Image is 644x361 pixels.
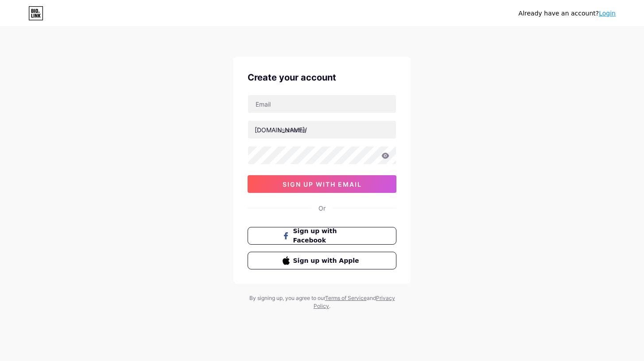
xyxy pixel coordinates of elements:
a: Terms of Service [325,295,367,301]
button: Sign up with Facebook [248,227,396,245]
div: Or [318,204,326,213]
input: username [248,121,396,138]
span: Sign up with Facebook [293,227,362,245]
button: sign up with email [248,175,396,193]
button: Sign up with Apple [248,252,396,269]
span: sign up with email [283,180,362,188]
a: Login [599,10,616,17]
div: [DOMAIN_NAME]/ [255,125,307,134]
div: Create your account [248,71,396,84]
div: Already have an account? [519,9,616,18]
span: Sign up with Apple [293,256,362,265]
input: Email [248,95,396,113]
div: By signing up, you agree to our and . [247,294,397,310]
